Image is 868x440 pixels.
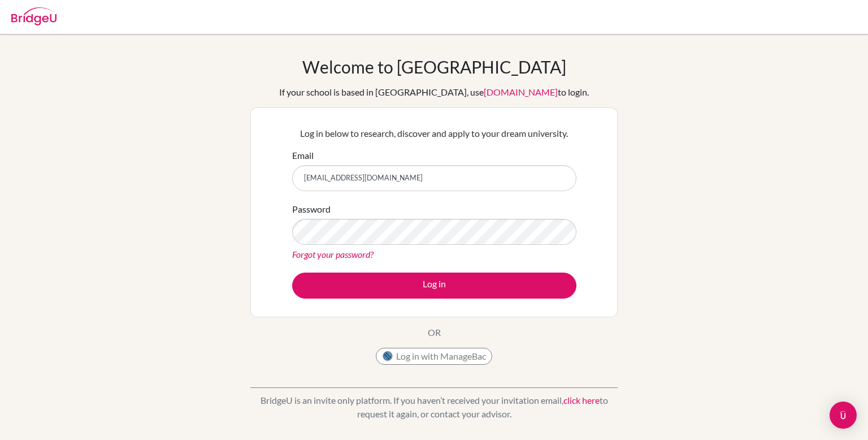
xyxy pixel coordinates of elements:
button: Log in [292,273,576,299]
p: Log in below to research, discover and apply to your dream university. [292,127,576,140]
div: Open Intercom Messenger [830,402,857,429]
label: Password [292,202,331,216]
label: Email [292,149,314,162]
a: click here [563,395,600,406]
div: If your school is based in [GEOGRAPHIC_DATA], use to login. [279,85,589,99]
img: Bridge-U [11,7,57,25]
a: [DOMAIN_NAME] [484,87,558,97]
button: Log in with ManageBac [376,348,492,365]
h1: Welcome to [GEOGRAPHIC_DATA] [302,57,566,77]
a: Forgot your password? [292,249,374,260]
p: OR [428,326,441,339]
p: BridgeU is an invite only platform. If you haven’t received your invitation email, to request it ... [250,394,618,421]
